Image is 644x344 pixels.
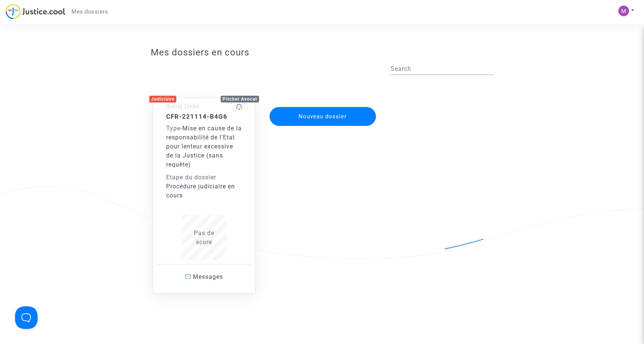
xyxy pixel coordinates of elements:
img: jc-logo.svg [6,4,65,19]
div: Pitcher Avocat [221,96,259,102]
div: Procédure judiciaire en cours [166,182,242,200]
iframe: Help Scout Beacon - Open [15,306,38,329]
span: Type [166,125,180,132]
h5: CFR-221114-B4G6 [166,113,242,120]
img: ALm5wu0H1FDSHJq3Wn0KxEOVhPH-NbHr4A3dmsLhupeX=s96-c [618,6,629,16]
a: Nouveau dossier [269,102,377,109]
div: Etape du dossier [166,173,242,182]
span: Messages [193,273,223,280]
a: Messages [157,264,252,289]
span: Mes dossiers [71,8,108,15]
a: Mes dossiers [65,6,114,17]
span: Mise en cause de la responsabilité de l'Etat pour lenteur excessive de la Justice (sans requête) [166,125,242,168]
span: Pas de score [194,229,214,246]
a: JudiciairePitcher Avocat[DATE] 22h34CFR-221114-B4G6Type-Mise en cause de la responsabilité de l'E... [145,83,263,294]
small: [DATE] 22h34 [166,104,199,109]
span: - [166,125,182,132]
h3: Mes dossiers en cours [151,47,493,58]
button: Nouveau dossier [270,107,376,126]
div: Judiciaire [149,96,176,102]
